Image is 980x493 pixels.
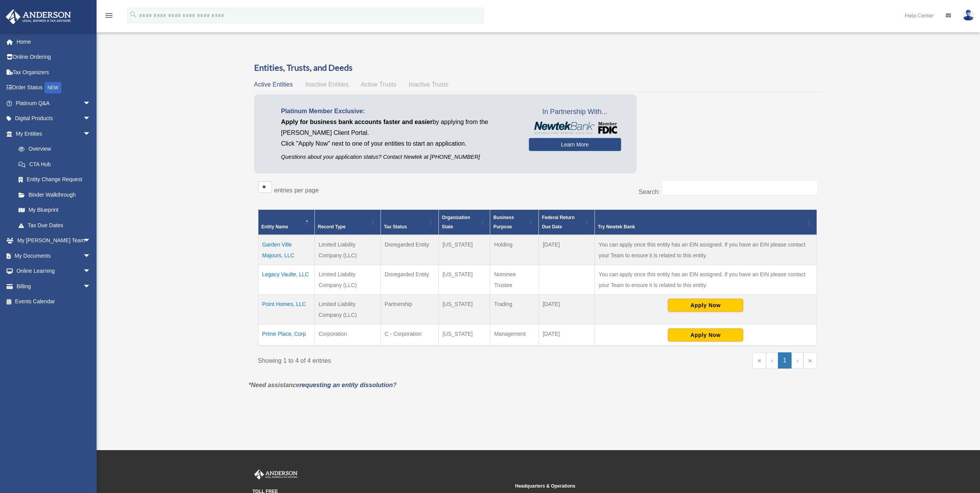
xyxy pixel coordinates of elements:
th: Try Newtek Bank : Activate to sort [594,210,817,235]
td: Garden Ville Majours, LLC [258,235,314,265]
td: [US_STATE] [438,265,490,295]
span: arrow_drop_down [83,279,99,294]
span: Organization State [442,215,470,229]
a: Learn More [529,138,621,151]
td: Limited Liability Company (LLC) [314,235,380,265]
a: Digital Productsarrow_drop_down [5,111,102,126]
td: [US_STATE] [438,325,490,346]
span: Business Purpose [493,215,514,229]
span: arrow_drop_down [83,95,99,111]
td: Point Homes, LLC [258,295,314,325]
span: In Partnership With... [529,106,621,118]
a: My Documentsarrow_drop_down [5,248,102,263]
a: My Blueprint [11,202,99,218]
td: Limited Liability Company (LLC) [314,295,380,325]
a: requesting an entity dissolution [299,382,393,388]
i: menu [104,11,114,20]
a: My Entitiesarrow_drop_down [5,126,99,141]
span: Inactive Entities [305,81,348,88]
a: Tax Due Dates [11,218,99,233]
td: Trading [490,295,539,325]
img: Anderson Advisors Platinum Portal [3,9,73,24]
span: Apply for business bank accounts faster and easier [281,119,433,125]
td: You can apply once this entity has an EIN assigned. If you have an EIN please contact your Team t... [594,235,817,265]
th: Federal Return Due Date: Activate to sort [538,210,594,235]
img: User Pic [963,10,974,21]
span: arrow_drop_down [83,126,99,142]
a: Home [5,34,102,49]
a: Billingarrow_drop_down [5,279,102,294]
span: arrow_drop_down [83,233,99,249]
em: *Need assistance ? [249,382,397,388]
td: Legacy Vaulte, LLC [258,265,314,295]
span: arrow_drop_down [83,111,99,127]
a: CTA Hub [11,156,99,172]
span: Active Trusts [361,81,396,88]
a: 1 [778,352,791,369]
a: Overview [11,141,95,157]
div: Showing 1 to 4 of 4 entries [258,352,532,366]
td: You can apply once this entity has an EIN assigned. If you have an EIN please contact your Team t... [594,265,817,295]
a: Entity Change Request [11,172,99,187]
a: Platinum Q&Aarrow_drop_down [5,95,102,111]
div: Try Newtek Bank [598,222,805,231]
p: by applying from the [PERSON_NAME] Client Portal. [281,117,517,138]
span: Entity Name [262,224,288,229]
div: NEW [44,82,61,93]
td: [DATE] [538,295,594,325]
td: C - Corporation [380,325,438,346]
td: [US_STATE] [438,295,490,325]
span: arrow_drop_down [83,248,99,264]
th: Record Type: Activate to sort [314,210,380,235]
th: Tax Status: Activate to sort [380,210,438,235]
button: Apply Now [668,299,743,312]
td: Holding [490,235,539,265]
td: [DATE] [538,325,594,346]
th: Entity Name: Activate to invert sorting [258,210,314,235]
a: Online Ordering [5,49,102,65]
a: Next [791,352,803,369]
a: My [PERSON_NAME] Teamarrow_drop_down [5,233,102,248]
td: Limited Liability Company (LLC) [314,265,380,295]
a: Previous [766,352,778,369]
td: [DATE] [538,235,594,265]
a: Tax Organizers [5,65,102,80]
td: Management [490,325,539,346]
span: Tax Status [384,224,407,229]
p: Click "Apply Now" next to one of your entities to start an application. [281,138,517,149]
label: entries per page [274,187,319,194]
th: Organization State: Activate to sort [438,210,490,235]
label: Search: [639,189,660,195]
i: search [129,10,138,19]
th: Business Purpose: Activate to sort [490,210,539,235]
small: Headquarters & Operations [515,482,773,490]
td: Nominee Trustee [490,265,539,295]
span: Record Type [318,224,346,229]
td: Corporation [314,325,380,346]
span: Active Entities [254,81,293,88]
a: menu [104,14,114,20]
span: Federal Return Due Date [542,215,575,229]
a: Events Calendar [5,294,102,309]
td: [US_STATE] [438,235,490,265]
a: Online Learningarrow_drop_down [5,263,102,279]
td: Disregarded Entity [380,235,438,265]
img: NewtekBankLogoSM.png [533,122,617,134]
span: Inactive Trusts [409,81,448,88]
button: Apply Now [668,328,743,342]
h3: Entities, Trusts, and Deeds [254,62,821,74]
p: Questions about your application status? Contact Newtek at [PHONE_NUMBER] [281,152,517,162]
a: First [752,352,766,369]
a: Last [803,352,817,369]
img: Anderson Advisors Platinum Portal [253,469,299,479]
td: Prime Place, Corp [258,325,314,346]
td: Disregarded Entity [380,265,438,295]
span: arrow_drop_down [83,263,99,279]
td: Partnership [380,295,438,325]
a: Binder Walkthrough [11,187,99,202]
a: Order StatusNEW [5,80,102,96]
p: Platinum Member Exclusive: [281,106,517,117]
